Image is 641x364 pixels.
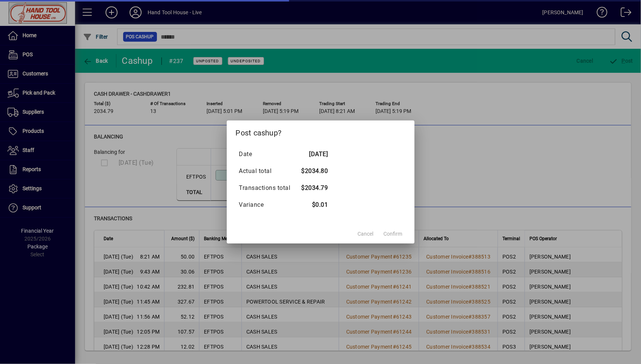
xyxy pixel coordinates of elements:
[227,120,415,142] h2: Post cashup?
[298,162,328,179] td: $2034.80
[298,196,328,213] td: $0.01
[298,146,328,162] td: [DATE]
[239,179,298,196] td: Transactions total
[239,146,298,162] td: Date
[239,162,298,179] td: Actual total
[239,196,298,213] td: Variance
[298,179,328,196] td: $2034.79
